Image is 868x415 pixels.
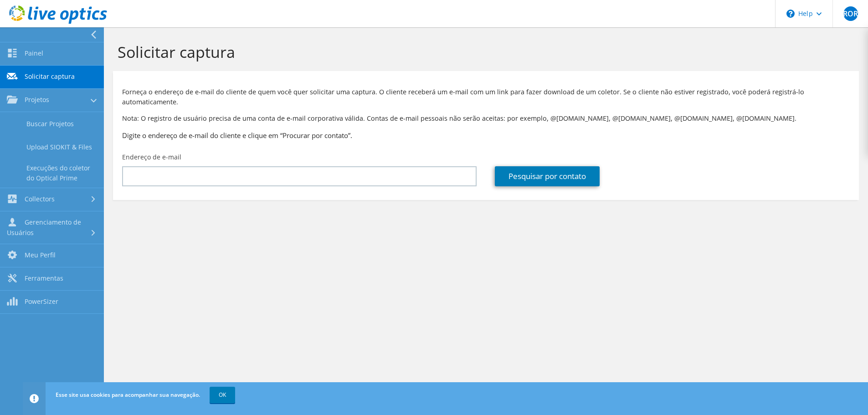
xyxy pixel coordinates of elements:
span: ROR [843,6,858,21]
svg: \n [786,10,795,18]
label: Endereço de e-mail [122,153,181,162]
h1: Solicitar captura [118,42,850,61]
h3: Digite o endereço de e-mail do cliente e clique em “Procurar por contato”. [122,130,850,140]
p: Forneça o endereço de e-mail do cliente de quem você quer solicitar uma captura. O cliente recebe... [122,87,850,107]
span: Esse site usa cookies para acompanhar sua navegação. [56,391,200,399]
a: Pesquisar por contato [495,166,600,186]
p: Nota: O registro de usuário precisa de uma conta de e-mail corporativa válida. Contas de e-mail p... [122,113,850,123]
a: OK [210,387,235,403]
